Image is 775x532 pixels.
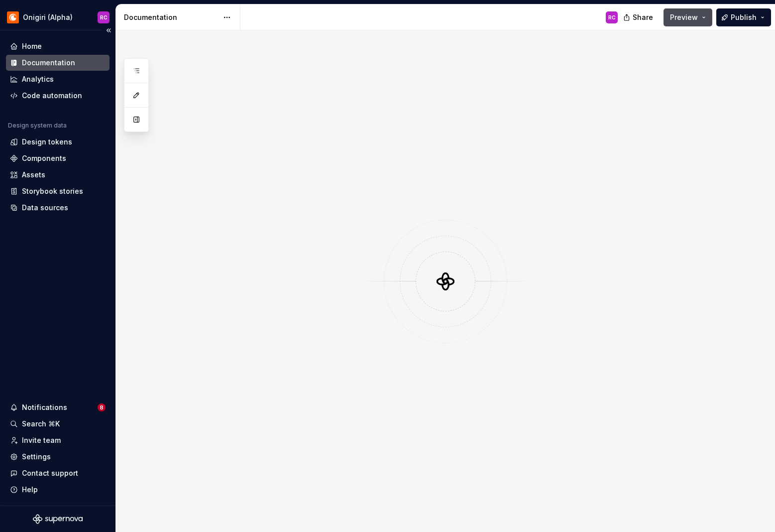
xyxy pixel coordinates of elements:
[6,482,110,498] button: Help
[22,153,66,163] div: Components
[22,203,68,213] div: Data sources
[22,58,75,68] div: Documentation
[6,465,110,481] button: Contact support
[664,8,712,26] button: Preview
[22,485,38,495] div: Help
[33,514,83,524] svg: Supernova Logo
[6,399,110,415] button: Notifications8
[6,183,110,199] a: Storybook stories
[618,8,660,26] button: Share
[22,402,67,412] div: Notifications
[23,12,73,22] div: Onigiri (Alpha)
[633,12,653,22] span: Share
[22,137,72,147] div: Design tokens
[22,74,54,84] div: Analytics
[6,416,110,432] button: Search ⌘K
[6,167,110,183] a: Assets
[22,41,42,51] div: Home
[22,435,61,445] div: Invite team
[22,468,78,478] div: Contact support
[6,150,110,166] a: Components
[6,71,110,87] a: Analytics
[124,12,218,22] div: Documentation
[7,11,19,23] img: 25dd04c0-9bb6-47b6-936d-a9571240c086.png
[608,13,616,21] div: RC
[22,452,51,462] div: Settings
[98,403,106,411] span: 8
[6,449,110,465] a: Settings
[6,55,110,71] a: Documentation
[6,134,110,150] a: Design tokens
[8,122,67,130] div: Design system data
[22,186,83,196] div: Storybook stories
[670,12,698,22] span: Preview
[6,200,110,216] a: Data sources
[6,88,110,104] a: Code automation
[6,432,110,448] a: Invite team
[22,170,45,180] div: Assets
[731,12,757,22] span: Publish
[22,91,82,101] div: Code automation
[6,38,110,54] a: Home
[716,8,771,26] button: Publish
[102,23,115,37] button: Collapse sidebar
[2,6,113,28] button: Onigiri (Alpha)RC
[22,419,60,429] div: Search ⌘K
[100,13,108,21] div: RC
